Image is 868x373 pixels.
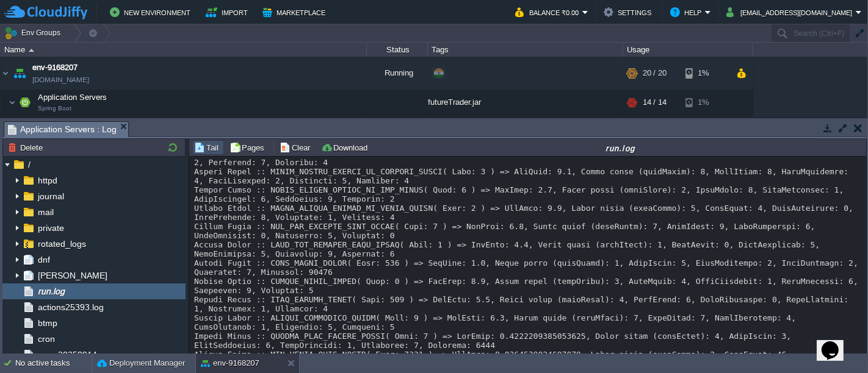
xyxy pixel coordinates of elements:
[643,57,667,90] div: 20 / 20
[206,5,251,20] button: Import
[685,115,725,134] div: 1%
[11,57,28,90] img: AMDAwAAAACH5BAEAAAAALAAAAAABAAEAAAICRAEAOw==
[35,191,66,202] a: journal
[26,159,32,170] a: /
[35,254,52,265] a: dnf
[15,353,92,373] div: No active tasks
[35,302,106,313] a: actions25393.log
[428,90,623,115] div: futureTrader.jar
[35,349,99,360] a: cron-20250914
[97,357,185,369] button: Deployment Manager
[35,333,57,344] a: cron
[35,270,109,281] a: [PERSON_NAME]
[1,43,366,57] div: Name
[35,318,59,329] a: btmp
[32,74,89,86] a: [DOMAIN_NAME]
[685,57,725,90] div: 1%
[367,43,427,57] div: Status
[33,115,50,134] img: AMDAwAAAACH5BAEAAAAALAAAAAABAAEAAAICRAEAOw==
[201,357,259,369] button: env-9168207
[29,49,34,52] img: AMDAwAAAACH5BAEAAAAALAAAAAABAAEAAAICRAEAOw==
[515,5,582,20] button: Balance ₹0.00
[194,142,222,153] button: Tail
[8,142,46,153] button: Delete
[1,57,10,90] img: AMDAwAAAACH5BAEAAAAALAAAAAABAAEAAAICRAEAOw==
[37,93,109,102] a: Application ServersSpring Boot
[230,142,268,153] button: Pages
[4,5,87,20] img: CloudJiffy
[643,90,667,115] div: 14 / 14
[35,207,56,218] a: mail
[4,24,65,41] button: Env Groups
[26,115,33,134] img: AMDAwAAAACH5BAEAAAAALAAAAAABAAEAAAICRAEAOw==
[643,115,663,134] div: 14 / 14
[35,286,67,297] a: run.log
[35,238,88,249] a: rotated_logs
[367,57,428,90] div: Running
[321,142,371,153] button: Download
[16,90,34,115] img: AMDAwAAAACH5BAEAAAAALAAAAAABAAEAAAICRAEAOw==
[670,5,705,20] button: Help
[110,5,194,20] button: New Environment
[280,142,314,153] button: Clear
[32,62,78,74] a: env-9168207
[624,43,753,57] div: Usage
[9,90,16,115] img: AMDAwAAAACH5BAEAAAAALAAAAAABAAEAAAICRAEAOw==
[38,105,71,112] span: Spring Boot
[376,143,865,153] div: run.log
[429,43,623,57] div: Tags
[604,5,655,20] button: Settings
[35,175,59,186] a: httpd
[37,92,109,102] span: Application Servers
[262,5,329,20] button: Marketplace
[817,324,856,361] iframe: chat widget
[35,222,66,233] a: private
[685,90,725,115] div: 1%
[8,122,117,137] span: Application Servers : Log
[726,5,856,20] button: [EMAIL_ADDRESS][DOMAIN_NAME]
